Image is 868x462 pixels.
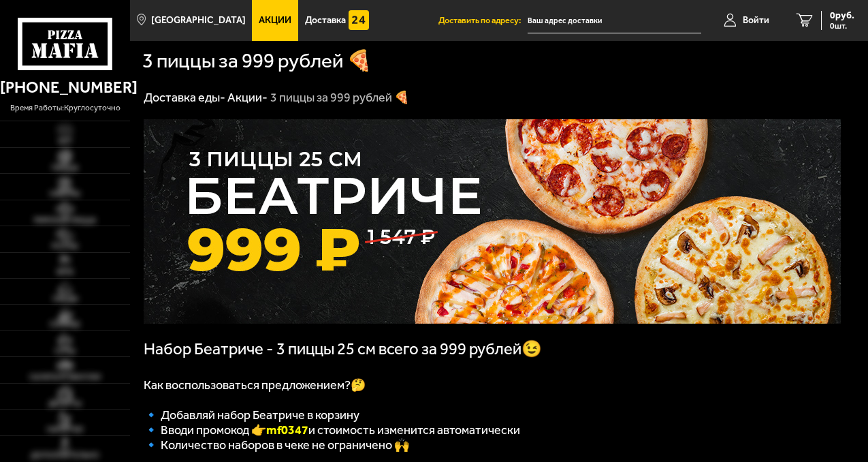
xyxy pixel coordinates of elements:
[830,22,854,30] span: 0 шт.
[270,90,409,106] div: 3 пиццы за 999 рублей 🍕
[349,10,369,31] img: 15daf4d41897b9f0e9f617042186c801.svg
[305,16,346,25] span: Доставка
[144,119,841,324] img: 1024x1024
[144,339,542,358] span: Набор Беатриче - 3 пиццы 25 см всего за 999 рублей😉
[144,90,225,105] a: Доставка еды-
[438,16,528,25] span: Доставить по адресу:
[259,16,291,25] span: Акции
[144,422,520,437] span: 🔹 Вводи промокод 👉 и стоимость изменится автоматически
[144,437,409,452] span: 🔹 Количество наборов в чеке не ограничено 🙌
[743,16,769,25] span: Войти
[266,422,308,437] b: mf0347
[830,11,854,20] span: 0 руб.
[151,16,246,25] span: [GEOGRAPHIC_DATA]
[227,90,268,105] a: Акции-
[528,8,701,33] input: Ваш адрес доставки
[144,407,359,422] span: 🔹 Добавляй набор Беатриче в корзину
[142,51,372,72] h1: 3 пиццы за 999 рублей 🍕
[144,378,366,392] span: Как воспользоваться предложением?🤔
